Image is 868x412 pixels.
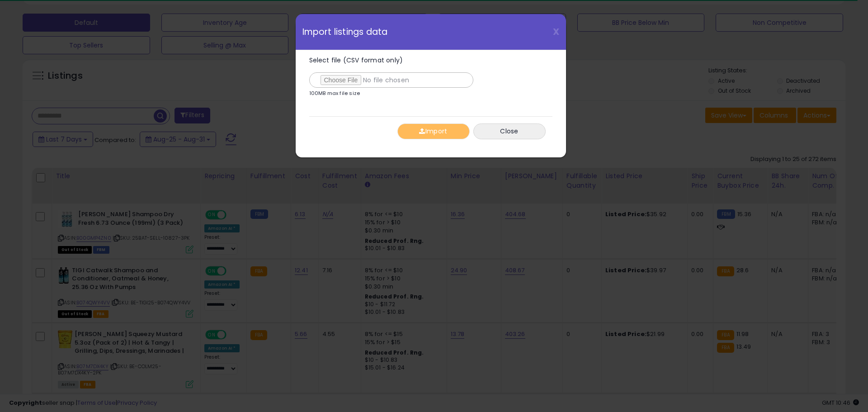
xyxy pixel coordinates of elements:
[309,91,360,96] p: 100MB max file size
[553,25,559,38] span: X
[302,28,388,36] span: Import listings data
[473,123,546,139] button: Close
[397,123,470,139] button: Import
[309,56,403,65] span: Select file (CSV format only)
